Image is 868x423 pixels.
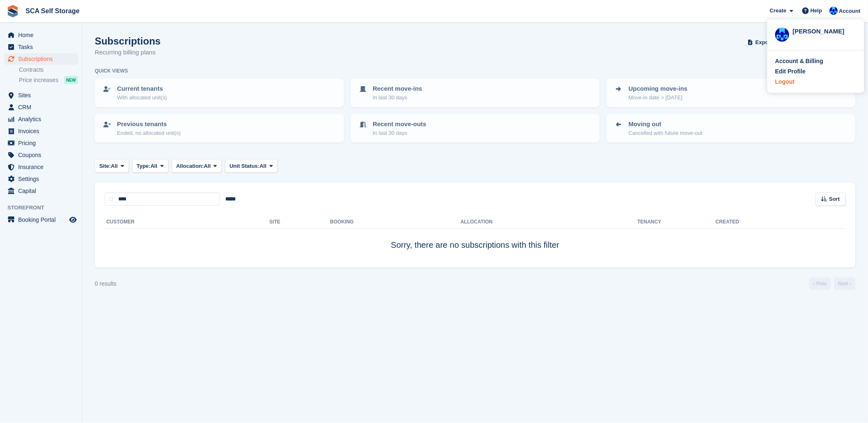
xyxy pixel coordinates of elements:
[204,162,211,170] span: All
[808,277,857,290] nav: Page
[775,57,824,66] div: Account & Billing
[629,94,688,102] p: Move-in date > [DATE]
[4,173,78,185] a: menu
[172,159,222,173] button: Allocation: All
[830,7,838,15] img: Kelly Neesham
[746,35,782,49] button: Export
[269,216,330,229] th: Site
[607,115,855,142] a: Moving out Cancelled with future move-out
[834,277,856,290] a: Next
[137,162,151,170] span: Type:
[95,35,161,47] h1: Subscriptions
[775,67,806,76] div: Edit Profile
[4,185,78,197] a: menu
[18,173,68,185] span: Settings
[18,89,68,101] span: Sites
[64,76,78,84] div: NEW
[18,53,68,65] span: Subscriptions
[18,41,68,53] span: Tasks
[99,162,111,170] span: Site:
[176,162,204,170] span: Allocation:
[18,161,68,173] span: Insurance
[330,216,461,229] th: Booking
[629,120,702,129] p: Moving out
[18,125,68,137] span: Invoices
[19,76,58,84] span: Price increases
[4,101,78,113] a: menu
[117,94,167,102] p: With allocated unit(s)
[229,162,260,170] span: Unit Status:
[68,215,78,225] a: Preview store
[629,84,688,94] p: Upcoming move-ins
[373,129,426,137] p: In last 30 days
[775,67,856,76] a: Edit Profile
[810,277,831,290] a: Previous
[629,129,702,137] p: Cancelled with future move-out
[95,159,129,173] button: Site: All
[770,7,786,15] span: Create
[18,137,68,149] span: Pricing
[117,120,181,129] p: Previous tenants
[4,113,78,125] a: menu
[7,204,82,212] span: Storefront
[95,48,161,57] p: Recurring billing plans
[4,89,78,101] a: menu
[839,7,861,15] span: Account
[373,84,422,94] p: Recent move-ins
[4,125,78,137] a: menu
[716,216,846,229] th: Created
[95,280,117,288] div: 0 results
[391,240,559,249] span: Sorry, there are no subscriptions with this filter
[775,78,856,86] a: Logout
[829,195,840,203] span: Sort
[18,214,68,226] span: Booking Portal
[4,41,78,53] a: menu
[18,149,68,161] span: Coupons
[4,137,78,149] a: menu
[18,29,68,41] span: Home
[117,129,181,137] p: Ended, no allocated unit(s)
[132,159,168,173] button: Type: All
[95,67,128,75] h6: Quick views
[4,149,78,161] a: menu
[150,162,157,170] span: All
[4,161,78,173] a: menu
[373,120,426,129] p: Recent move-outs
[461,216,637,229] th: Allocation
[18,113,68,125] span: Analytics
[22,4,83,18] a: SCA Self Storage
[4,29,78,41] a: menu
[19,66,78,74] a: Contracts
[96,79,343,106] a: Current tenants With allocated unit(s)
[4,214,78,226] a: menu
[638,216,667,229] th: Tenancy
[18,101,68,113] span: CRM
[260,162,267,170] span: All
[373,94,422,102] p: In last 30 days
[351,79,599,106] a: Recent move-ins In last 30 days
[7,5,19,17] img: stora-icon-8386f47178a22dfd0bd8f6a31ec36ba5ce8667c1dd55bd0f319d3a0aa187defe.svg
[756,38,772,47] span: Export
[117,84,167,94] p: Current tenants
[775,78,795,86] div: Logout
[19,75,78,85] a: Price increases NEW
[111,162,118,170] span: All
[4,53,78,65] a: menu
[775,57,856,66] a: Account & Billing
[607,79,855,106] a: Upcoming move-ins Move-in date > [DATE]
[225,159,277,173] button: Unit Status: All
[793,27,856,34] div: [PERSON_NAME]
[96,115,343,142] a: Previous tenants Ended, no allocated unit(s)
[105,216,269,229] th: Customer
[775,28,789,42] img: Kelly Neesham
[18,185,68,197] span: Capital
[351,115,599,142] a: Recent move-outs In last 30 days
[811,7,822,15] span: Help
